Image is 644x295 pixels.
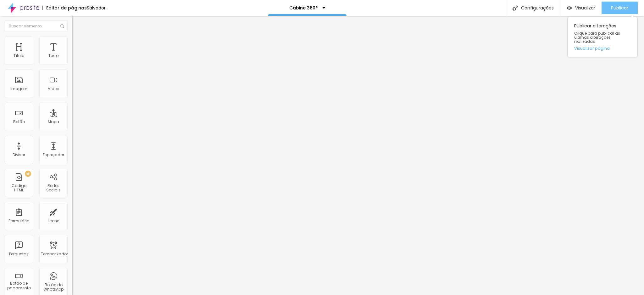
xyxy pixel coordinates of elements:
[87,5,108,11] font: Salvador...
[8,218,29,224] font: Formulário
[602,2,638,14] button: Publicar
[575,5,595,11] font: Visualizar
[289,5,318,11] font: Cabine 360°
[48,218,59,224] font: Ícone
[13,119,25,124] font: Botão
[48,119,59,124] font: Mapa
[46,5,87,11] font: Editor de páginas
[43,282,64,292] font: Botão do WhatsApp
[9,251,29,257] font: Perguntas
[611,5,628,11] font: Publicar
[13,152,25,157] font: Divisor
[574,46,631,50] a: Visualizar página
[43,152,64,157] font: Espaçador
[14,53,24,58] font: Título
[48,53,58,58] font: Texto
[7,281,31,290] font: Botão de pagamento
[72,16,644,295] iframe: Editor
[560,2,602,14] button: Visualizar
[574,31,620,44] font: Clique para publicar as últimas alterações realizadas
[41,251,68,257] font: Temporizador
[574,45,610,51] font: Visualizar página
[48,86,59,91] font: Vídeo
[12,183,26,193] font: Código HTML
[46,183,61,193] font: Redes Sociais
[567,5,572,11] img: view-1.svg
[5,20,68,32] input: Buscar elemento
[574,23,616,29] font: Publicar alterações
[513,5,518,11] img: Ícone
[521,5,554,11] font: Configurações
[10,86,27,91] font: Imagem
[60,24,64,28] img: Ícone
